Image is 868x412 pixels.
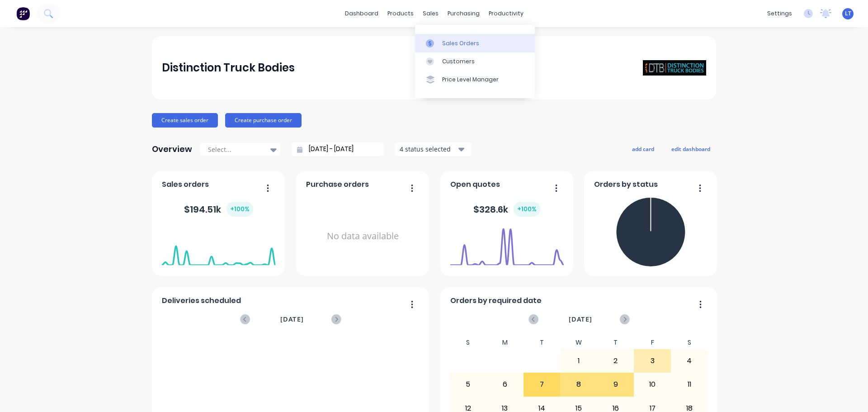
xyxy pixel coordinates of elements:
div: M [486,336,524,349]
div: 3 [634,350,670,372]
span: [DATE] [280,314,304,324]
span: Orders by status [594,179,658,190]
button: Create sales order [152,113,218,128]
div: Distinction Truck Bodies [162,59,295,77]
div: $ 328.6k [473,202,540,217]
span: Orders by required date [450,295,542,306]
div: 2 [598,350,634,372]
div: 4 [671,350,708,372]
div: W [560,336,597,349]
div: + 100 % [514,202,540,217]
span: [DATE] [569,314,592,324]
div: 10 [634,373,670,396]
span: Purchase orders [306,179,369,190]
div: Price Level Manager [442,76,499,84]
a: dashboard [340,7,383,20]
div: $ 194.51k [184,202,253,217]
div: products [383,7,418,20]
div: + 100 % [226,202,253,217]
div: No data available [306,194,420,279]
div: Overview [152,140,192,158]
img: Factory [16,7,30,20]
span: Open quotes [450,179,500,190]
div: 9 [598,373,634,396]
div: 8 [561,373,597,396]
div: purchasing [443,7,484,20]
div: Sales Orders [442,39,479,47]
span: LT [845,9,851,18]
div: 6 [487,373,523,396]
div: sales [418,7,443,20]
a: Sales Orders [415,34,535,52]
span: Sales orders [162,179,209,190]
div: 4 status selected [400,144,457,154]
div: S [671,336,708,349]
div: T [597,336,634,349]
img: Distinction Truck Bodies [643,60,706,76]
div: settings [763,7,797,20]
button: edit dashboard [665,143,716,155]
div: F [634,336,671,349]
button: add card [626,143,660,155]
button: 4 status selected [395,142,472,156]
a: Price Level Manager [415,71,535,89]
button: Create purchase order [225,113,302,128]
div: Customers [442,57,475,66]
a: Customers [415,52,535,71]
div: T [524,336,561,349]
div: 7 [524,373,560,396]
div: productivity [484,7,528,20]
div: 5 [450,373,486,396]
div: S [450,336,487,349]
div: 11 [671,373,708,396]
div: 1 [561,350,597,372]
